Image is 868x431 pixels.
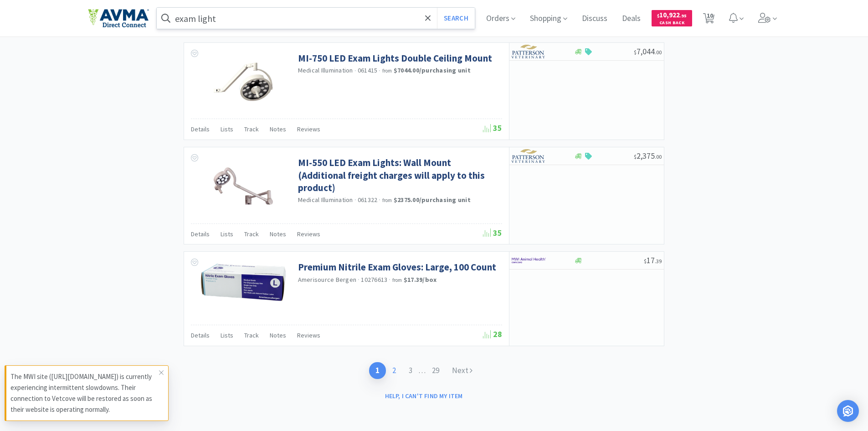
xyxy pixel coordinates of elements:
a: Next [446,362,479,379]
img: 0ab32fb25f354f45b8378437e590858e_85431.jpeg [214,52,273,111]
button: Help, I can't find my item [380,388,468,404]
span: Details [191,230,210,238]
a: MI-750 LED Exam Lights Double Ceiling Mount [298,52,492,64]
span: . . . [419,367,446,375]
span: · [354,196,356,204]
span: Lists [221,125,233,133]
button: Search [437,8,475,29]
img: e4e33dab9f054f5782a47901c742baa9_102.png [88,9,149,28]
a: Amerisource Bergen [298,275,357,284]
span: 10,922 [657,10,687,19]
img: f5e969b455434c6296c6d81ef179fa71_3.png [512,149,546,163]
span: from [392,277,402,283]
span: from [382,68,392,74]
a: 3 [402,362,419,379]
span: Track [244,125,259,133]
input: Search by item, sku, manufacturer, ingredient, size... [157,8,475,29]
span: 2,375 [634,151,662,161]
div: Open Intercom Messenger [837,400,859,422]
span: Reviews [297,230,320,238]
span: 061322 [358,196,378,204]
a: Deals [618,15,644,23]
span: 35 [483,123,502,133]
span: . 00 [655,153,662,160]
a: Premium Nitrile Exam Gloves: Large, 100 Count [298,261,496,273]
a: 29 [426,362,446,379]
span: . 39 [655,258,662,265]
span: 17 [644,255,662,265]
span: from [382,197,392,203]
span: . 95 [680,13,687,19]
span: · [358,275,360,284]
a: 1 [369,362,386,379]
strong: $17.39 / box [404,275,437,284]
span: $ [634,153,637,160]
span: Details [191,125,210,133]
a: MI-550 LED Exam Lights: Wall Mount (Additional freight charges will apply to this product) [298,156,500,194]
img: 4357f85592b2439d8bb2383142af4f7b_342181.jpeg [214,156,273,216]
span: · [379,67,380,75]
strong: $2375.00 / purchasing unit [394,196,471,204]
span: 10276613 [361,275,387,284]
a: 10 [699,16,718,24]
a: Medical Illumination [298,196,353,204]
img: dc774cfcfe704b29b6e6aa571495b4ba_615561.png [198,261,289,302]
span: 7,044 [634,46,662,57]
span: . 00 [655,49,662,56]
a: Medical Illumination [298,66,353,74]
span: Details [191,331,210,339]
span: Notes [270,230,286,238]
span: · [354,67,356,75]
span: · [389,275,390,284]
span: Notes [270,331,286,339]
span: 28 [483,329,502,339]
span: Lists [221,331,233,339]
span: $ [644,258,647,265]
span: 35 [483,228,502,238]
span: Track [244,331,259,339]
span: Cash Back [657,21,687,26]
span: Reviews [297,125,320,133]
a: Discuss [578,15,611,23]
strong: $7044.00 / purchasing unit [394,66,471,74]
p: The MWI site ([URL][DOMAIN_NAME]) is currently experiencing intermittent slowdowns. Their connect... [10,371,159,415]
span: Notes [270,125,286,133]
span: · [379,196,380,204]
span: $ [657,13,659,19]
img: f6b2451649754179b5b4e0c70c3f7cb0_2.png [512,254,546,267]
span: $ [634,49,637,56]
span: Track [244,230,259,238]
span: Lists [221,230,233,238]
a: 2 [386,362,402,379]
span: Reviews [297,331,320,339]
span: 061415 [358,66,378,74]
img: f5e969b455434c6296c6d81ef179fa71_3.png [512,45,546,58]
a: $10,922.95Cash Back [652,6,692,31]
